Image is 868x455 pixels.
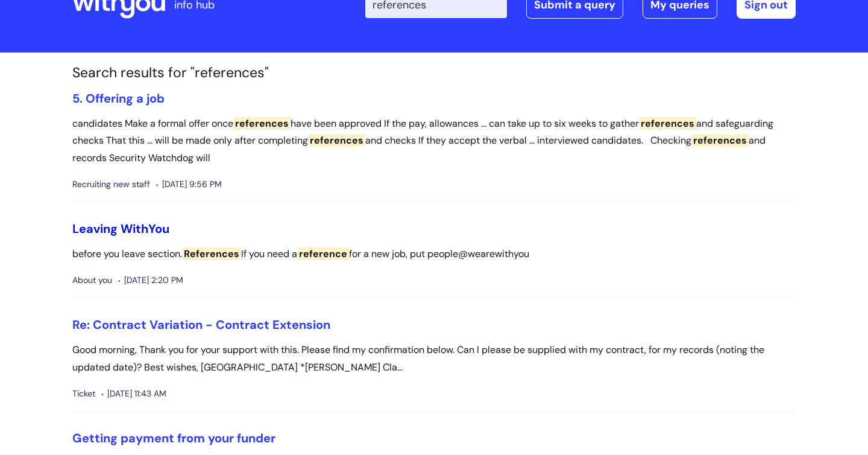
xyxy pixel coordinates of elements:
[182,247,241,260] span: References
[72,177,150,192] span: Recruiting new staff
[72,65,796,81] h1: Search results for "references"
[72,430,275,446] a: Getting payment from your funder
[118,273,183,288] span: [DATE] 2:20 PM
[72,386,95,401] span: Ticket
[72,246,796,263] p: before you leave section. If you need a for a new job, put people@wearewithyou
[308,134,365,147] span: references
[156,177,222,192] span: [DATE] 9:56 PM
[72,273,112,288] span: About you
[72,317,330,332] a: Re: Contract Variation - Contract Extension
[72,115,796,167] p: candidates Make a formal offer once have been approved If the pay, allowances ... can take up to ...
[297,247,349,260] span: reference
[691,134,749,147] span: references
[639,117,696,130] span: references
[72,221,169,237] a: Leaving WithYou
[72,91,165,106] a: 5. Offering a job
[72,342,796,377] p: Good morning, Thank you for your support with this. Please find my confirmation below. Can I plea...
[101,386,166,401] span: [DATE] 11:43 AM
[233,117,291,130] span: references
